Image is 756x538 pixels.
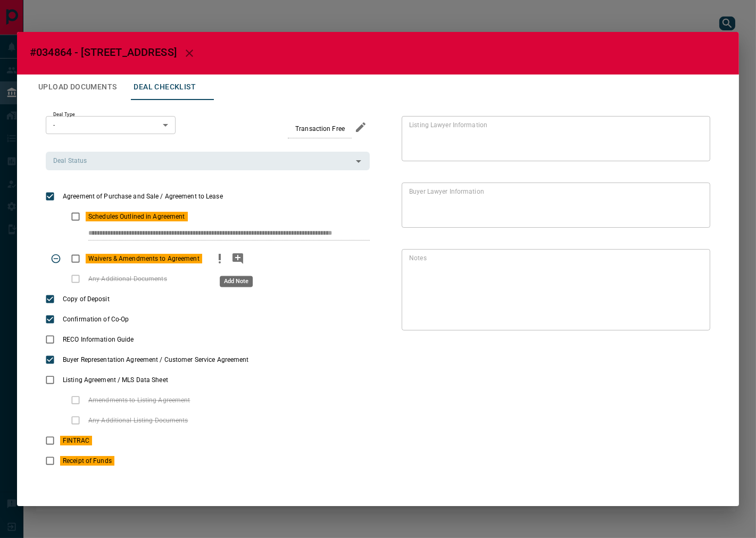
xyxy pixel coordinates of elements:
button: Open [351,154,366,169]
textarea: text field [409,121,699,157]
span: Confirmation of Co-Op [60,314,131,324]
span: #034864 - [STREET_ADDRESS] [30,46,177,59]
span: Receipt of Funds [60,456,114,466]
span: FINTRAC [60,436,92,445]
input: checklist input [88,227,347,241]
label: Deal Type [53,111,75,118]
span: Any Additional Listing Documents [86,416,191,425]
span: Listing Agreement / MLS Data Sheet [60,375,171,385]
textarea: text field [409,187,699,224]
button: Upload Documents [30,75,125,100]
button: edit [352,118,370,136]
span: Amendments to Listing Agreement [86,395,193,405]
span: Schedules Outlined in Agreement [86,212,188,221]
span: Buyer Representation Agreement / Customer Service Agreement [60,355,252,365]
button: Deal Checklist [125,75,204,100]
span: Agreement of Purchase and Sale / Agreement to Lease [60,192,226,201]
textarea: text field [409,254,699,326]
button: priority [211,249,229,269]
div: Add Note [220,276,253,287]
span: Toggle Applicable [46,249,66,269]
span: RECO Information Guide [60,335,136,344]
div: - [46,116,176,134]
span: Any Additional Documents [86,274,170,284]
span: Copy of Deposit [60,294,112,304]
button: add note [229,249,247,269]
span: Waivers & Amendments to Agreement [86,254,202,263]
